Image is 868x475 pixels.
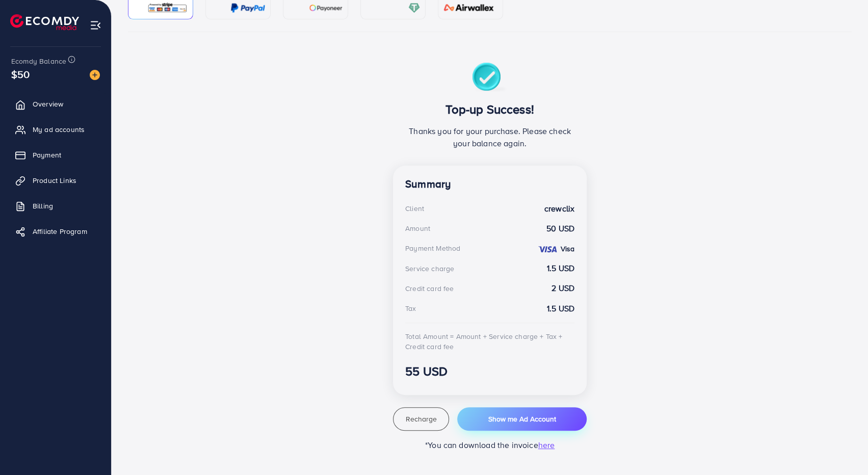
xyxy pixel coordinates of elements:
[547,262,574,274] strong: 1.5 USD
[13,65,28,84] span: $50
[8,145,103,165] a: Payment
[405,178,574,191] h4: Summary
[8,94,103,114] a: Overview
[546,223,574,234] strong: 50 USD
[405,223,430,233] div: Amount
[551,282,574,294] strong: 2 USD
[11,56,66,66] span: Ecomdy Balance
[405,125,574,149] p: Thanks you for your purchase. Please check your balance again.
[8,196,103,216] a: Billing
[147,2,188,14] img: card
[405,331,574,352] div: Total Amount = Amount + Service charge + Tax + Credit card fee
[537,245,558,253] img: credit
[405,283,454,294] div: Credit card fee
[33,150,61,160] span: Payment
[90,19,101,31] img: menu
[405,303,416,313] div: Tax
[230,2,265,14] img: card
[544,203,574,215] strong: crewclix
[405,414,436,424] span: Recharge
[457,407,587,431] button: Show me Ad Account
[560,244,574,254] strong: Visa
[309,2,343,14] img: card
[825,429,860,467] iframe: Chat
[33,226,87,236] span: Affiliate Program
[472,63,508,94] img: success
[405,102,574,117] h3: Top-up Success!
[405,243,460,253] div: Payment Method
[547,303,574,314] strong: 1.5 USD
[8,119,103,140] a: My ad accounts
[33,99,63,109] span: Overview
[10,14,79,30] img: logo
[393,439,587,451] p: *You can download the invoice
[33,124,85,135] span: My ad accounts
[33,201,53,211] span: Billing
[405,364,574,379] h3: 55 USD
[393,407,449,431] button: Recharge
[405,203,424,214] div: Client
[33,175,76,186] span: Product Links
[408,2,420,14] img: card
[488,414,556,424] span: Show me Ad Account
[405,263,454,274] div: Service charge
[440,2,497,14] img: card
[8,170,103,191] a: Product Links
[90,70,100,80] img: image
[8,221,103,242] a: Affiliate Program
[538,439,555,451] span: here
